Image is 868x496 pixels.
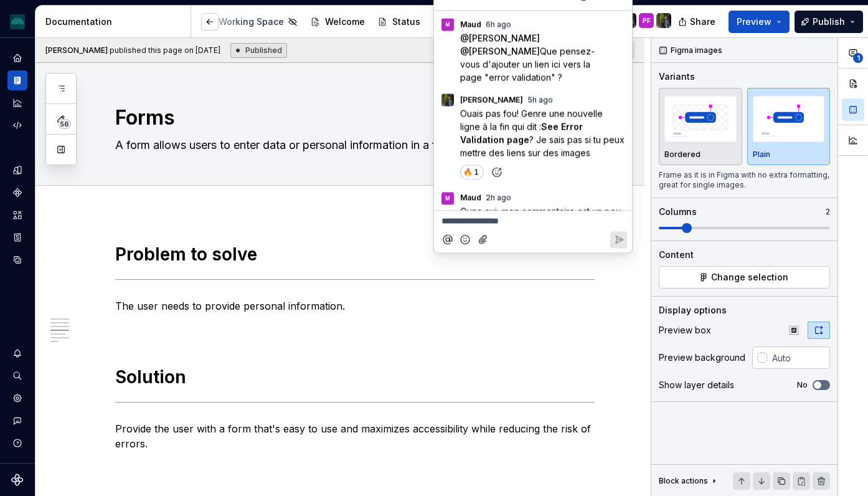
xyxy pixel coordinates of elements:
span: 1 [474,167,479,177]
div: Working Space [219,16,284,28]
button: Preview [729,11,790,33]
p: 2 [826,207,830,217]
span: [PERSON_NAME] [45,45,108,55]
a: Code automation [7,115,27,135]
strong: See Error Validation page [460,121,585,145]
input: Auto [767,346,830,369]
img: Simon Désilets [441,94,454,107]
a: Data sources [7,250,27,270]
div: M [445,193,450,203]
img: placeholder [664,96,737,141]
a: Documentation [7,70,27,90]
div: Preview box [659,324,711,336]
span: @ [460,45,540,56]
div: Preview background [659,351,745,364]
button: Share [672,11,724,33]
span: Maud [460,19,481,29]
a: Storybook stories [7,227,27,247]
span: @ [460,32,540,43]
div: Published [230,43,287,58]
button: Contact support [7,411,27,431]
span: Preview [737,16,771,28]
div: Show layer details [659,379,734,391]
h1: Solution [115,366,595,388]
button: Add reaction [487,165,508,179]
span: Oups oui mon commentaire est un peu trop bas, j'ajouterais un lien a la fin du point 9. Comme c'e... [460,206,623,256]
label: No [797,380,808,390]
span: Maud [460,193,481,203]
button: Attach files [475,231,492,248]
span: [PERSON_NAME] [460,95,523,105]
div: Columns [659,206,697,218]
span: Change selection [711,271,788,284]
img: 418c6d47-6da6-4103-8b13-b5999f8989a1.png [10,14,25,29]
span: Que pensez-vous d'ajouter un lien ici vers la page "error validation" ? [460,45,595,82]
button: placeholderBordered [659,88,742,165]
a: Our vision [428,12,497,32]
a: Assets [7,205,27,225]
span: 1 [853,53,863,63]
button: Search ⌘K [7,366,27,386]
a: Welcome [305,12,370,32]
span: ? Je sais pas si tu peux mettre des liens sur des images [460,134,627,158]
a: Working Space [199,12,303,32]
span: Share [690,16,715,28]
p: Provide the user with a form that's easy to use and maximizes accessibility while reducing the ri... [115,421,595,451]
div: Documentation [45,16,186,28]
div: Content [659,249,694,261]
a: Components [7,183,27,203]
span: [PERSON_NAME] [469,45,540,56]
button: Mention someone [439,231,456,248]
div: Page tree [199,9,547,34]
div: Frame as it is in Figma with no extra formatting, great for single images. [659,170,830,190]
button: Change selection [659,266,830,289]
div: Welcome [325,16,365,28]
span: [PERSON_NAME] [469,32,540,43]
p: Plain [753,150,770,160]
button: Publish [795,11,863,33]
h1: Problem to solve [115,243,595,265]
div: M [445,20,450,30]
button: placeholderPlain [747,88,831,165]
img: Simon Désilets [656,13,671,28]
p: The user needs to provide personal information. [115,298,595,313]
div: Display options [659,304,727,317]
div: PF [643,16,651,26]
span: published this page on [DATE] [45,45,220,55]
a: Design tokens [7,160,27,180]
svg: Supernova Logo [11,474,24,486]
span: 56 [58,119,71,129]
div: Block actions [659,476,708,486]
textarea: A form allows users to enter data or personal information in a flow to complete a step. [113,135,592,155]
span: 🔥 [464,167,471,177]
a: Settings [7,388,27,408]
button: Notifications [7,343,27,363]
button: Reply [610,231,627,248]
div: Status [392,16,420,28]
span: Ouais pas fou! Genre une nouvelle ligne à la fin qui dit : [460,108,605,131]
span: Publish [813,16,845,28]
img: placeholder [753,96,825,141]
textarea: Forms [113,103,592,133]
a: Analytics [7,93,27,113]
div: Composer editor [439,211,627,228]
div: Variants [659,70,695,83]
a: Home [7,48,27,68]
button: 1 reaction, react with 🔥 [460,165,484,179]
button: Add emoji [457,231,474,248]
p: Bordered [664,150,701,160]
div: Block actions [659,472,719,490]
